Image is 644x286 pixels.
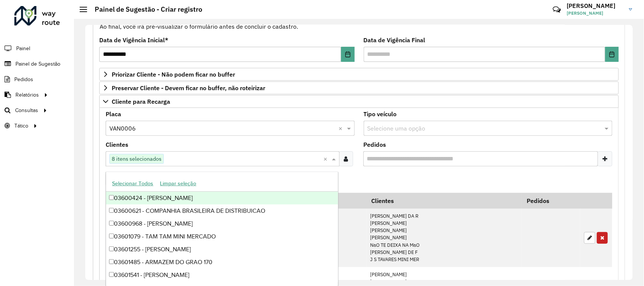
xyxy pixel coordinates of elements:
div: 03600621 - COMPANHIA BRASILEIRA DE DISTRIBUICAO [106,205,338,217]
button: Choose Date [605,47,619,62]
h3: [PERSON_NAME] [567,2,623,9]
label: Placa [106,109,121,118]
button: Selecionar Todos [109,178,157,189]
th: Pedidos [522,193,580,209]
label: Pedidos [364,140,386,149]
a: Contato Rápido [549,2,565,18]
span: Preservar Cliente - Devem ficar no buffer, não roteirizar [112,85,265,91]
span: Consultas [15,106,38,114]
span: Relatórios [15,91,39,99]
a: Cliente para Recarga [99,95,619,108]
button: Limpar seleção [157,178,200,189]
a: Preservar Cliente - Devem ficar no buffer, não roteirizar [99,81,619,94]
span: Clear all [339,124,345,133]
div: 03601079 - TAM TAM MINI MERCADO [106,230,338,243]
a: Priorizar Cliente - Não podem ficar no buffer [99,68,619,81]
label: Tipo veículo [364,109,397,118]
h2: Painel de Sugestão - Criar registro [87,5,202,14]
span: [PERSON_NAME] [567,10,623,17]
div: 03601255 - [PERSON_NAME] [106,243,338,256]
label: Data de Vigência Final [364,35,426,45]
span: Cliente para Recarga [112,98,170,105]
div: 03601485 - ARMAZEM DO GRAO 170 [106,256,338,269]
button: Choose Date [341,47,355,62]
div: 03601541 - [PERSON_NAME] [106,269,338,281]
span: Pedidos [14,75,33,83]
span: Painel [16,45,30,52]
th: Clientes [366,193,522,209]
label: Data de Vigência Inicial [99,35,168,45]
label: Clientes [106,140,128,149]
span: Tático [14,122,28,130]
div: 03600968 - [PERSON_NAME] [106,217,338,230]
span: Painel de Sugestão [15,60,60,68]
span: 8 itens selecionados [110,154,163,163]
div: 03600424 - [PERSON_NAME] [106,192,338,205]
span: Clear all [324,154,330,163]
td: [PERSON_NAME] DA R [PERSON_NAME] [PERSON_NAME] [PERSON_NAME] NaO TE DEIXA NA MaO [PERSON_NAME] DE... [366,209,522,267]
span: Priorizar Cliente - Não podem ficar no buffer [112,71,235,77]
